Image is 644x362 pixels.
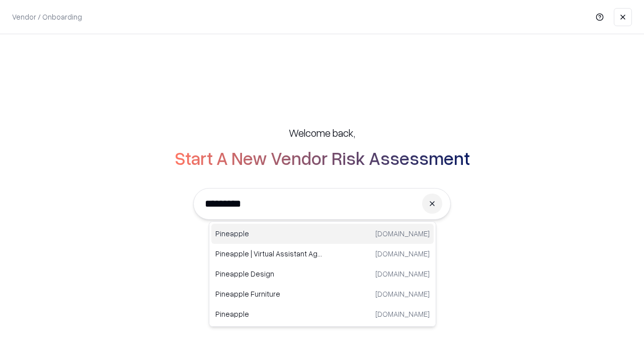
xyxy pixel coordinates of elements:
p: [DOMAIN_NAME] [375,309,430,319]
p: Pineapple | Virtual Assistant Agency [215,248,323,259]
p: Pineapple [215,228,323,239]
p: Pineapple [215,309,323,319]
p: [DOMAIN_NAME] [375,248,430,259]
p: [DOMAIN_NAME] [375,228,430,239]
p: [DOMAIN_NAME] [375,289,430,299]
h2: Start A New Vendor Risk Assessment [175,148,470,168]
p: Pineapple Furniture [215,289,323,299]
div: Suggestions [209,221,436,327]
p: [DOMAIN_NAME] [375,268,430,279]
p: Vendor / Onboarding [12,12,82,22]
h5: Welcome back, [289,126,355,140]
p: Pineapple Design [215,268,323,279]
